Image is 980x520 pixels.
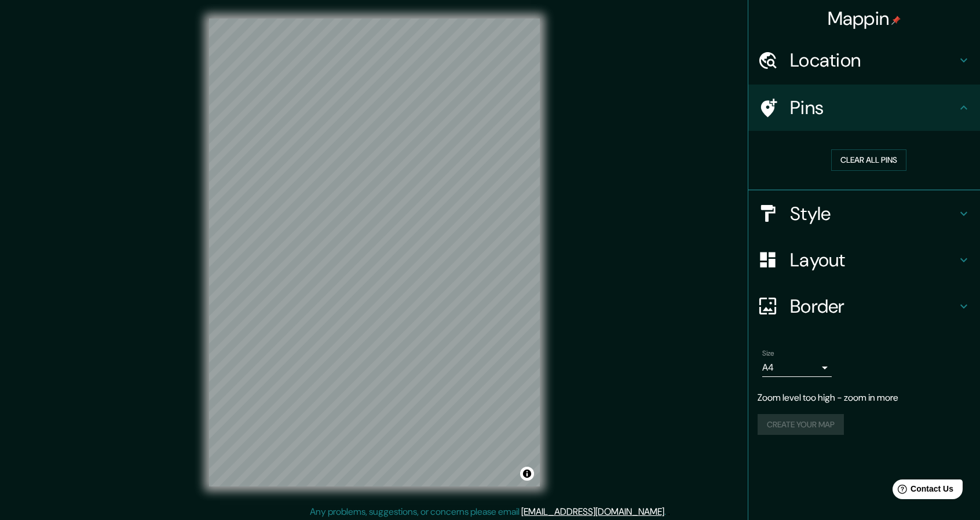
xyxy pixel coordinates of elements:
h4: Mappin [828,7,901,30]
label: Size [762,348,774,358]
button: Clear all pins [831,149,906,171]
h4: Style [790,202,957,225]
h4: Pins [790,96,957,119]
div: A4 [762,358,832,377]
div: Location [748,37,980,83]
div: . [668,505,670,519]
div: Pins [748,85,980,131]
p: Zoom level too high - zoom in more [758,391,971,405]
img: pin-icon.png [891,16,901,25]
p: Any problems, suggestions, or concerns please email . [310,505,666,519]
button: Toggle attribution [520,467,534,481]
h4: Border [790,295,957,318]
a: [EMAIL_ADDRESS][DOMAIN_NAME] [521,506,664,518]
div: . [666,505,668,519]
h4: Location [790,49,957,72]
div: Style [748,191,980,237]
div: Layout [748,237,980,283]
h4: Layout [790,248,957,272]
canvas: Map [209,19,540,486]
div: Border [748,283,980,329]
iframe: Help widget launcher [877,475,967,507]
